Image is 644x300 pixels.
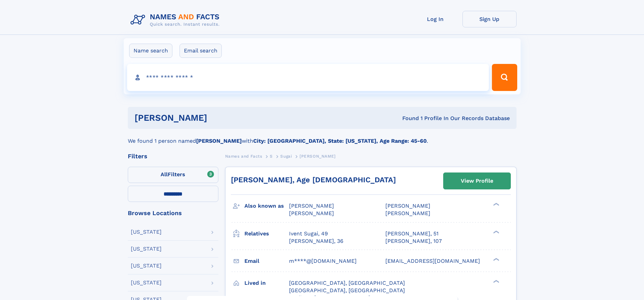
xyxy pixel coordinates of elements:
[385,237,442,245] a: [PERSON_NAME], 107
[408,11,462,27] a: Log In
[492,230,500,234] div: ❯
[128,167,218,183] label: Filters
[131,263,162,269] div: [US_STATE]
[462,11,517,27] a: Sign Up
[128,129,517,145] div: We found 1 person named with .
[492,257,500,261] div: ❯
[461,173,493,189] div: View Profile
[289,280,405,286] span: [GEOGRAPHIC_DATA], [GEOGRAPHIC_DATA]
[270,154,273,159] span: S
[280,154,292,159] span: Sugai
[289,210,334,216] span: [PERSON_NAME]
[180,44,222,58] label: Email search
[129,44,172,58] label: Name search
[196,138,242,144] b: [PERSON_NAME]
[492,64,517,91] button: Search Button
[135,114,305,122] h1: [PERSON_NAME]
[131,246,162,252] div: [US_STATE]
[385,230,438,237] a: [PERSON_NAME], 51
[127,64,489,91] input: search input
[231,176,396,184] a: [PERSON_NAME], Age [DEMOGRAPHIC_DATA]
[385,203,430,209] span: [PERSON_NAME]
[225,152,262,160] a: Names and Facts
[253,138,427,144] b: City: [GEOGRAPHIC_DATA], State: [US_STATE], Age Range: 45-60
[289,230,328,237] a: Ivent Sugai, 49
[289,287,405,294] span: [GEOGRAPHIC_DATA], [GEOGRAPHIC_DATA]
[289,237,343,245] a: [PERSON_NAME], 36
[128,11,225,29] img: Logo Names and Facts
[492,202,500,207] div: ❯
[305,115,510,122] div: Found 1 Profile In Our Records Database
[244,277,289,289] h3: Lived in
[492,279,500,283] div: ❯
[128,153,218,159] div: Filters
[244,200,289,212] h3: Also known as
[444,173,510,189] a: View Profile
[289,203,334,209] span: [PERSON_NAME]
[385,258,480,264] span: [EMAIL_ADDRESS][DOMAIN_NAME]
[161,171,168,178] span: All
[131,280,162,285] div: [US_STATE]
[244,228,289,239] h3: Relatives
[131,229,162,235] div: [US_STATE]
[244,255,289,267] h3: Email
[300,154,336,159] span: [PERSON_NAME]
[128,210,218,216] div: Browse Locations
[385,210,430,216] span: [PERSON_NAME]
[270,152,273,160] a: S
[280,152,292,160] a: Sugai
